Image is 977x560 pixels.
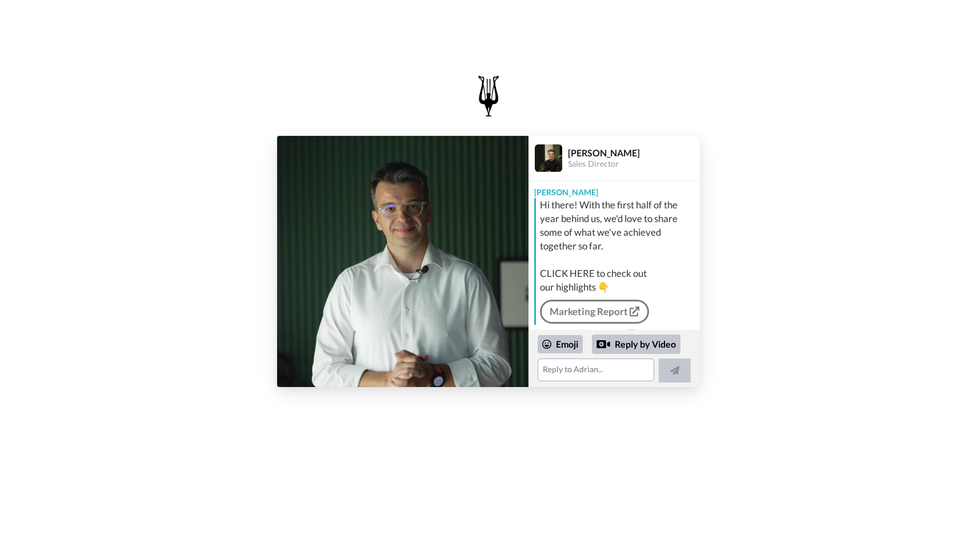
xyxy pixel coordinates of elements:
[538,335,583,353] div: Emoji
[596,337,610,351] div: Reply by Video
[466,73,511,119] img: logo
[540,300,649,324] a: Marketing Report
[528,181,700,198] div: [PERSON_NAME]
[540,198,697,294] div: Hi there! With the first half of the year behind us, we'd love to share some of what we've achiev...
[568,147,699,158] div: [PERSON_NAME]
[589,329,639,352] img: message.svg
[568,159,699,169] div: Sales Director
[277,136,528,387] img: cd056cbc-0961-4ed3-ab22-622761710791-thumb.jpg
[528,329,700,371] div: Send [PERSON_NAME] a reply.
[535,144,562,172] img: Profile Image
[592,335,680,354] div: Reply by Video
